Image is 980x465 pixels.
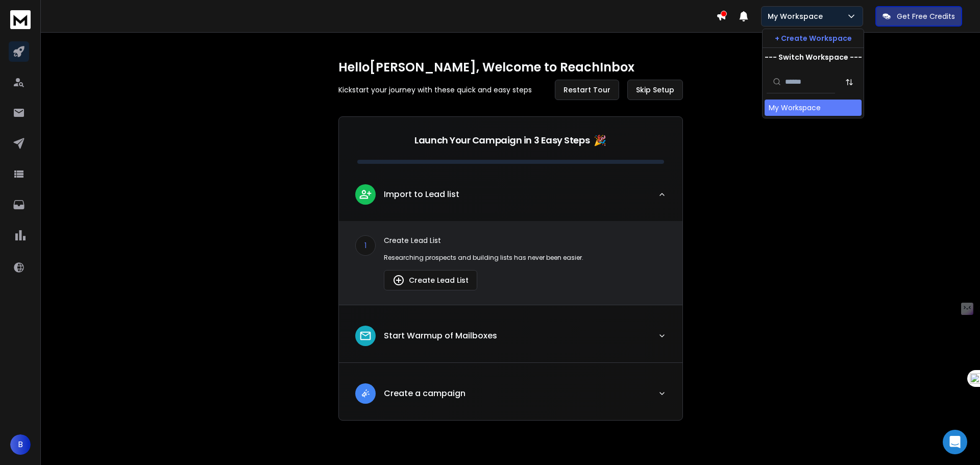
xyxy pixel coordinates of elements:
p: Create a campaign [384,387,465,400]
p: Researching prospects and building lists has never been easier. [384,254,666,262]
button: Get Free Credits [875,6,962,27]
p: Create Lead List [384,235,666,246]
button: B [10,434,31,455]
button: Restart Tour [555,80,619,100]
div: My Workspace [769,103,821,113]
p: Kickstart your journey with these quick and easy steps [338,85,532,95]
img: lead [359,387,372,400]
div: Open Intercom Messenger [943,430,967,454]
button: leadCreate a campaign [339,375,682,420]
img: lead [393,274,405,286]
img: lead [359,188,372,201]
p: My Workspace [768,11,827,21]
h1: Hello [PERSON_NAME] , Welcome to ReachInbox [338,59,683,76]
p: + Create Workspace [775,33,852,43]
button: leadStart Warmup of Mailboxes [339,317,682,362]
div: leadImport to Lead list [339,221,682,305]
button: Skip Setup [627,80,683,100]
p: Get Free Credits [897,11,955,21]
button: leadImport to Lead list [339,176,682,221]
span: 🎉 [594,133,606,148]
div: 1 [355,235,376,256]
p: Import to Lead list [384,188,459,201]
p: --- Switch Workspace --- [765,52,862,62]
img: lead [359,329,372,342]
img: logo [10,10,31,29]
button: + Create Workspace [763,29,864,47]
p: Start Warmup of Mailboxes [384,330,497,342]
p: Launch Your Campaign in 3 Easy Steps [414,133,590,148]
button: Create Lead List [384,270,477,290]
span: Skip Setup [636,85,674,95]
button: Sort by Sort A-Z [839,72,860,92]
